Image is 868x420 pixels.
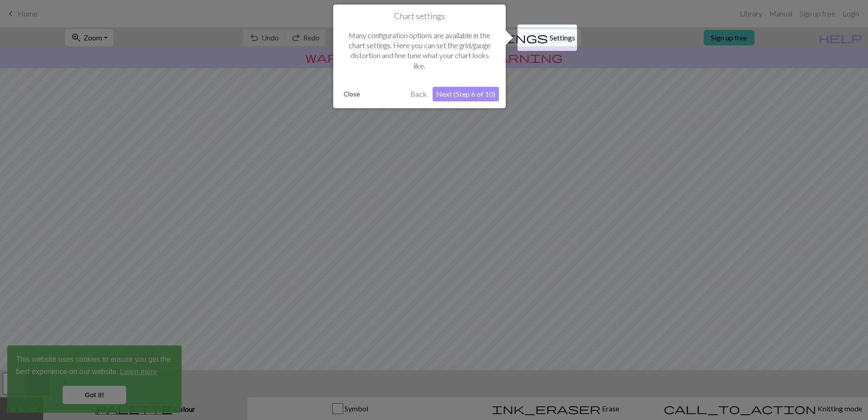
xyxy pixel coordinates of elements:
button: Next (Step 6 of 10) [433,87,499,101]
h1: Chart settings [340,11,499,21]
div: Chart settings [333,5,506,108]
div: Many configuration options are available in the chart settings. Here you can set the grid/gauge d... [340,21,499,80]
button: Back [407,87,430,101]
button: Close [340,87,364,101]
